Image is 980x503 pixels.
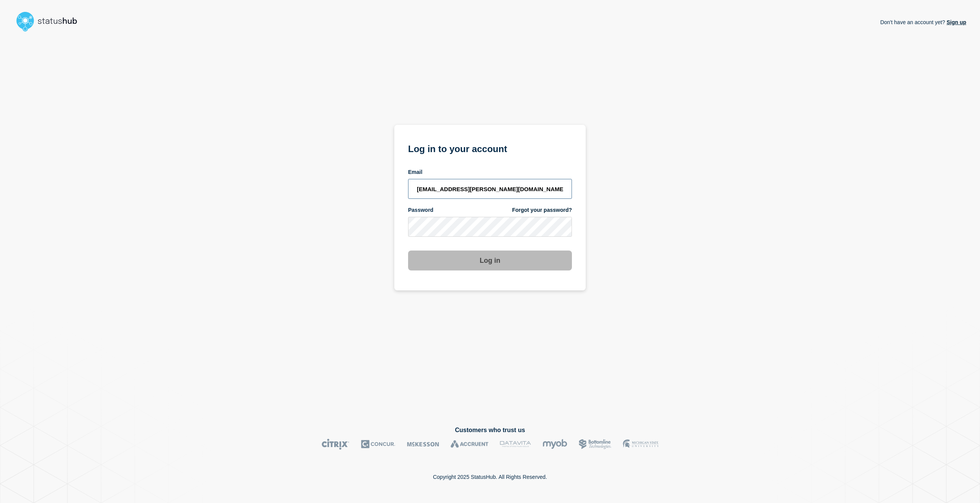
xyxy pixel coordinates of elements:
img: DataVita logo [500,439,531,450]
span: Password [408,206,433,214]
a: Forgot your password? [512,206,572,214]
img: StatusHub logo [14,9,87,34]
h1: Log in to your account [408,141,572,155]
p: Don't have an account yet? [880,13,966,31]
p: Copyright 2025 StatusHub. All Rights Reserved. [433,474,547,480]
a: Sign up [945,19,966,25]
img: Accruent logo [451,439,488,450]
input: email input [408,179,572,199]
img: myob logo [542,439,567,450]
span: Email [408,169,422,176]
img: Citrix logo [322,439,350,450]
img: MSU logo [623,439,658,450]
img: Bottomline logo [579,439,611,450]
h2: Customers who trust us [14,427,966,434]
img: McKesson logo [407,439,439,450]
button: Log in [408,251,572,270]
img: Concur logo [361,439,395,450]
input: password input [408,217,572,237]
